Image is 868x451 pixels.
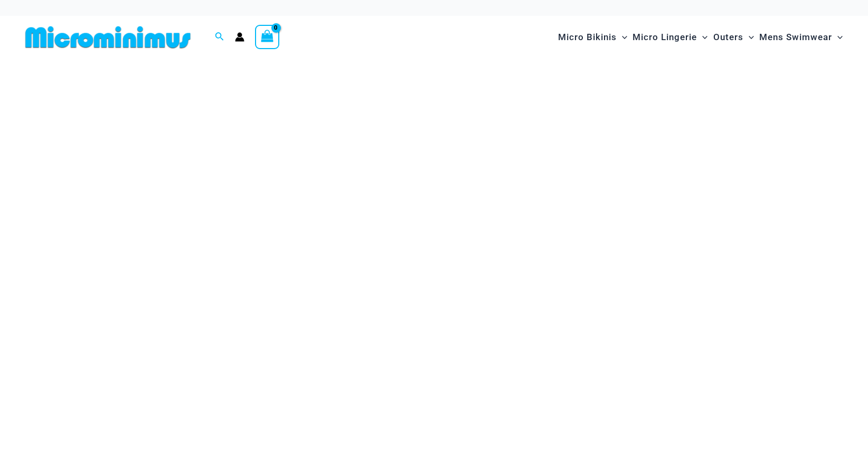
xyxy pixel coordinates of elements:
span: Menu Toggle [743,24,754,51]
span: Micro Lingerie [633,24,697,51]
img: MM SHOP LOGO FLAT [21,25,195,49]
a: OutersMenu ToggleMenu Toggle [711,21,757,53]
a: Search icon link [215,31,224,44]
span: Menu Toggle [832,24,843,51]
a: Micro BikinisMenu ToggleMenu Toggle [555,21,630,53]
span: Outers [713,24,743,51]
span: Menu Toggle [617,24,627,51]
a: Micro LingerieMenu ToggleMenu Toggle [630,21,710,53]
a: View Shopping Cart, empty [255,25,279,49]
span: Mens Swimwear [759,24,832,51]
span: Micro Bikinis [558,24,617,51]
nav: Site Navigation [554,20,847,55]
span: Menu Toggle [697,24,707,51]
a: Account icon link [235,32,244,42]
a: Mens SwimwearMenu ToggleMenu Toggle [757,21,845,53]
